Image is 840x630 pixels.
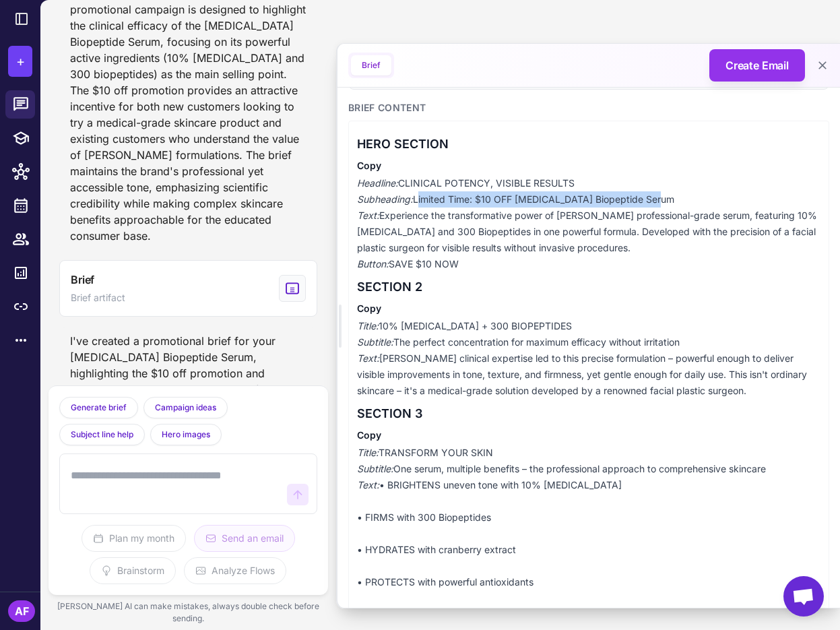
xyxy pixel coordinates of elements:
[90,557,176,584] button: Brainstorm
[49,595,328,630] div: [PERSON_NAME] AI can make mistakes, always double check before sending.
[357,429,820,442] h4: Copy
[155,402,216,414] span: Campaign ideas
[357,336,393,348] em: Subtitle:
[150,424,222,445] button: Hero images
[8,600,35,622] div: AF
[357,318,820,399] p: 10% [MEDICAL_DATA] + 300 BIOPEPTIDES The perfect concentration for maximum efficacy without irrit...
[8,46,32,77] button: +
[348,100,829,115] h3: Brief Content
[351,55,391,75] button: Brief
[71,272,94,288] span: Brief
[357,210,379,221] em: Text:
[143,397,228,418] button: Campaign ideas
[357,302,820,315] h4: Copy
[357,479,379,491] em: Text:
[162,429,210,441] span: Hero images
[357,463,393,474] em: Subtitle:
[82,525,186,552] button: Plan my month
[709,49,805,82] button: Create Email
[783,576,824,617] a: Open chat
[71,429,133,441] span: Subject line help
[357,320,379,332] em: Title:
[357,278,820,296] h3: SECTION 2
[725,57,789,73] span: Create Email
[71,402,127,414] span: Generate brief
[357,352,379,364] em: Text:
[71,290,125,305] span: Brief artifact
[357,258,389,270] em: Button:
[357,193,413,205] em: Subheading:
[357,177,398,189] em: Headline:
[16,51,25,71] span: +
[357,159,820,172] h4: Copy
[357,175,820,272] p: CLINICAL POTENCY, VISIBLE RESULTS Limited Time: $10 OFF [MEDICAL_DATA] Biopeptide Serum Experienc...
[59,397,138,418] button: Generate brief
[357,404,820,423] h3: SECTION 3
[194,525,295,552] button: Send an email
[59,424,145,445] button: Subject line help
[184,557,286,584] button: Analyze Flows
[357,135,820,154] h3: HERO SECTION
[59,260,317,317] button: View generated Brief
[357,447,379,458] em: Title:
